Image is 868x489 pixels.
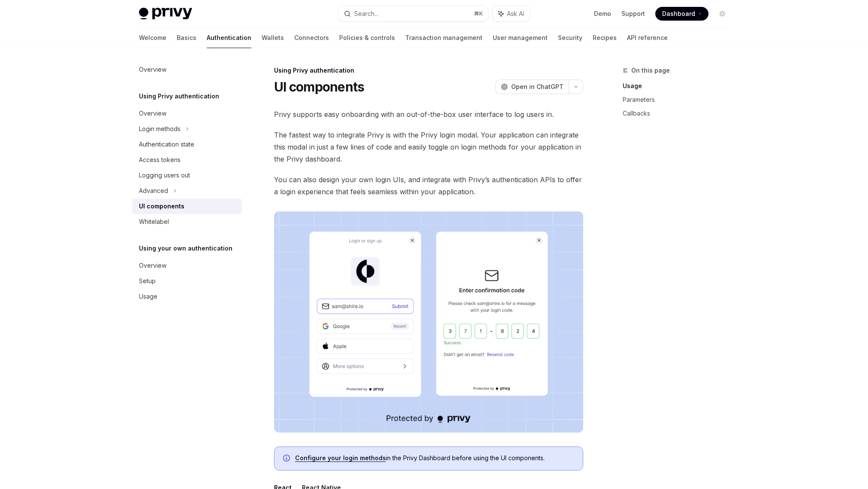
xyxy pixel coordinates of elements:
[139,124,181,134] div: Login methods
[132,258,242,273] a: Overview
[132,289,242,304] a: Usage
[139,64,166,75] div: Overview
[274,108,583,120] span: Privy supports easy onboarding with an out-of-the-box user interface to log users in.
[339,28,395,48] a: Policies & controls
[139,108,166,119] div: Overview
[623,107,736,120] a: Callbacks
[139,186,168,196] div: Advanced
[627,28,668,48] a: API reference
[338,6,488,21] button: Search...⌘K
[139,91,219,101] h5: Using Privy authentication
[621,9,645,18] a: Support
[139,155,181,165] div: Access tokens
[207,28,251,48] a: Authentication
[132,273,242,289] a: Setup
[132,214,242,229] a: Whitelabel
[655,7,708,21] a: Dashboard
[139,201,184,211] div: UI components
[139,28,166,48] a: Welcome
[274,66,583,75] div: Using Privy authentication
[354,9,378,19] div: Search...
[132,199,242,214] a: UI components
[623,79,736,93] a: Usage
[495,79,569,94] button: Open in ChatGPT
[139,243,232,254] h5: Using your own authentication
[274,211,583,433] img: images/Onboard.png
[139,8,192,20] img: light logo
[139,170,190,180] div: Logging users out
[139,260,166,271] div: Overview
[594,9,611,18] a: Demo
[558,28,582,48] a: Security
[294,28,329,48] a: Connectors
[132,137,242,152] a: Authentication state
[132,106,242,121] a: Overview
[511,83,564,91] span: Open in ChatGPT
[132,168,242,183] a: Logging users out
[139,291,157,302] div: Usage
[493,28,548,48] a: User management
[283,455,292,463] svg: Info
[295,454,386,462] a: Configure your login methods
[132,152,242,168] a: Access tokens
[139,276,156,286] div: Setup
[662,9,695,18] span: Dashboard
[492,6,530,21] button: Ask AI
[623,93,736,107] a: Parameters
[507,9,524,18] span: Ask AI
[715,7,729,21] button: Toggle dark mode
[139,217,169,227] div: Whitelabel
[593,28,617,48] a: Recipes
[274,174,583,198] span: You can also design your own login UIs, and integrate with Privy’s authentication APIs to offer a...
[132,62,242,77] a: Overview
[274,129,583,165] span: The fastest way to integrate Privy is with the Privy login modal. Your application can integrate ...
[474,10,483,17] span: ⌘ K
[274,79,364,95] h1: UI components
[262,28,284,48] a: Wallets
[405,28,482,48] a: Transaction management
[139,139,194,150] div: Authentication state
[295,454,574,462] span: in the Privy Dashboard before using the UI components.
[177,28,196,48] a: Basics
[631,65,670,76] span: On this page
